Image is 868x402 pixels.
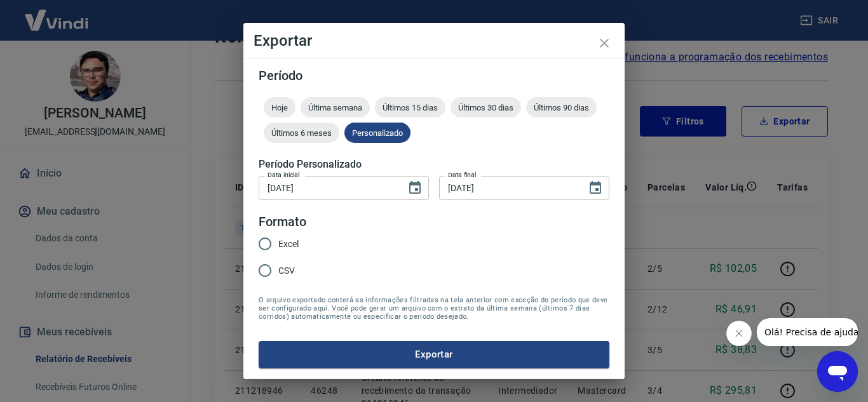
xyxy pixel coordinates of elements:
input: DD/MM/YYYY [259,176,397,199]
div: Personalizado [344,123,410,143]
label: Data inicial [268,170,300,180]
iframe: Botão para abrir a janela de mensagens [817,351,858,392]
div: Últimos 6 meses [264,123,339,143]
input: DD/MM/YYYY [439,176,578,199]
button: Exportar [259,341,609,368]
span: Olá! Precisa de ajuda? [8,9,107,19]
div: Hoje [264,97,295,117]
label: Data final [448,170,477,180]
span: CSV [278,264,295,278]
div: Últimos 15 dias [375,97,445,117]
iframe: Fechar mensagem [726,321,752,346]
div: Últimos 30 dias [451,97,521,117]
button: close [589,28,620,58]
h4: Exportar [254,33,614,48]
div: Últimos 90 dias [526,97,597,117]
button: Choose date, selected date is 25 de ago de 2025 [402,175,428,201]
button: Choose date, selected date is 26 de ago de 2025 [583,175,608,201]
iframe: Mensagem da empresa [757,318,858,346]
span: Últimos 30 dias [451,103,521,112]
legend: Formato [259,213,306,231]
h5: Período [259,69,609,82]
span: Personalizado [344,128,410,138]
span: Últimos 6 meses [264,128,339,138]
span: Última semana [301,103,370,112]
span: Excel [278,238,299,251]
span: Hoje [264,103,295,112]
div: Última semana [301,97,370,117]
h5: Período Personalizado [259,158,609,171]
span: Últimos 15 dias [375,103,445,112]
span: Últimos 90 dias [526,103,597,112]
span: O arquivo exportado conterá as informações filtradas na tela anterior com exceção do período que ... [259,296,609,321]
